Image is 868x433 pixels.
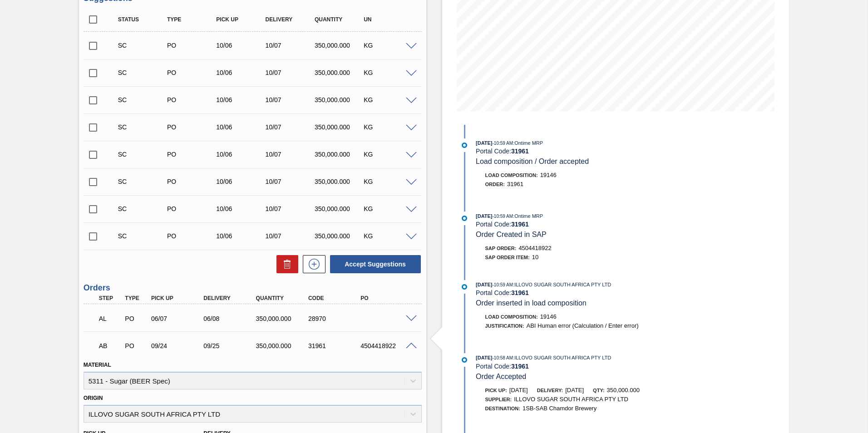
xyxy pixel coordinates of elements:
span: Delivery: [537,388,563,393]
label: Origin [84,395,103,401]
img: atual [462,284,467,290]
span: Order Created in SAP [476,231,547,238]
div: 10/06/2025 [214,96,269,103]
span: Load composition / Order accepted [476,157,589,165]
span: : ILLOVO SUGAR SOUTH AFRICA PTY LTD [513,355,611,360]
div: 09/25/2025 [201,342,260,349]
span: 19146 [540,313,557,320]
div: KG [361,205,416,212]
div: Purchase order [165,69,220,76]
div: 10/06/2025 [214,205,269,212]
button: Accept Suggestions [330,255,421,273]
div: Purchase order [165,96,220,103]
div: 31961 [306,342,365,349]
div: 10/07/2025 [263,69,318,76]
div: 350,000.000 [312,205,367,212]
div: Purchase order [165,42,220,49]
span: Order inserted in load composition [476,299,587,307]
div: Awaiting Load Composition [97,309,124,329]
span: 31961 [507,181,523,187]
span: [DATE] [476,282,492,287]
div: 10/06/2025 [214,151,269,158]
div: KG [361,178,416,185]
span: - 10:59 AM [493,214,513,219]
span: [DATE] [476,213,492,219]
div: Purchase order [123,315,150,322]
span: : ILLOVO SUGAR SOUTH AFRICA PTY LTD [513,282,611,287]
div: 10/07/2025 [263,151,318,158]
div: Awaiting Billing [97,336,124,356]
span: SAP Order Item: [485,255,530,260]
span: [DATE] [565,387,584,394]
div: Quantity [254,295,312,301]
div: 4504418922 [358,342,417,349]
span: 19146 [540,172,557,178]
div: 10/06/2025 [214,178,269,185]
div: Accept Suggestions [325,254,422,274]
span: : Ontime MRP [513,213,543,219]
div: 28970 [306,315,365,322]
span: - 10:58 AM [493,355,513,360]
div: 350,000.000 [312,42,367,49]
div: Suggestion Created [116,232,171,240]
div: Delivery [201,295,260,301]
span: : Ontime MRP [513,140,543,146]
div: 10/07/2025 [263,232,318,240]
div: Purchase order [165,205,220,212]
div: 350,000.000 [312,178,367,185]
span: Order Accepted [476,373,526,380]
div: Portal Code: [476,289,691,296]
div: Pick up [214,16,269,23]
div: KG [361,42,416,49]
strong: 31961 [511,148,529,155]
div: Status [116,16,171,23]
span: - 10:59 AM [493,282,513,287]
div: 10/07/2025 [263,123,318,131]
div: Purchase order [165,232,220,240]
span: [DATE] [476,140,492,146]
span: ILLOVO SUGAR SOUTH AFRICA PTY LTD [514,396,628,403]
div: Suggestion Created [116,178,171,185]
div: Suggestion Created [116,42,171,49]
div: Quantity [312,16,367,23]
p: AB [99,342,122,349]
div: 06/07/2025 [149,315,207,322]
img: atual [462,357,467,363]
div: Type [123,295,150,301]
span: SAP Order: [485,246,517,251]
div: Suggestion Created [116,205,171,212]
div: Purchase order [165,178,220,185]
div: KG [361,96,416,103]
div: 10/07/2025 [263,178,318,185]
div: Code [306,295,365,301]
strong: 31961 [511,221,529,228]
div: Purchase order [123,342,150,349]
div: 350,000.000 [312,69,367,76]
div: UN [361,16,416,23]
div: KG [361,232,416,240]
span: Qty: [593,388,604,393]
span: Load Composition : [485,314,538,320]
div: 350,000.000 [254,342,312,349]
div: 10/07/2025 [263,42,318,49]
p: AL [99,315,122,322]
span: 4504418922 [518,245,551,251]
span: Load Composition : [485,172,538,178]
strong: 31961 [511,363,529,370]
div: Portal Code: [476,148,691,155]
div: 350,000.000 [254,315,312,322]
div: Suggestion Created [116,69,171,76]
div: Type [165,16,220,23]
div: Suggestion Created [116,96,171,103]
span: - 10:59 AM [493,141,513,146]
div: 09/24/2025 [149,342,207,349]
div: 350,000.000 [312,232,367,240]
span: ABI Human error (Calculation / Enter error) [526,322,638,329]
span: [DATE] [476,355,492,360]
div: 06/08/2025 [201,315,260,322]
h3: Orders [84,283,422,293]
div: KG [361,69,416,76]
span: Order : [485,182,505,187]
div: New suggestion [298,255,325,273]
div: Portal Code: [476,221,691,228]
